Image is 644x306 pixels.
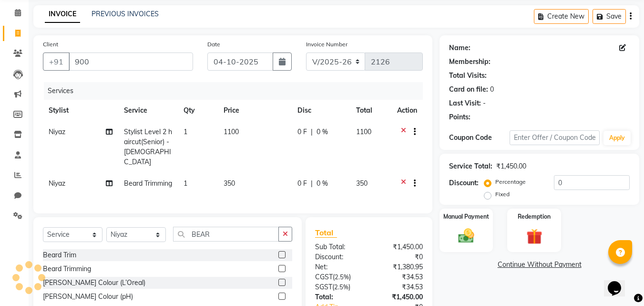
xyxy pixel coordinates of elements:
[43,264,91,274] div: Beard Trimming
[45,6,80,23] a: INVOICE
[369,242,430,252] div: ₹1,450.00
[593,9,626,24] button: Save
[317,179,328,189] span: 0 %
[49,179,65,188] span: Niyaz
[297,127,307,137] span: 0 F
[483,98,486,108] div: -
[534,9,589,24] button: Create New
[335,273,349,281] span: 2.5%
[391,100,423,121] th: Action
[369,292,430,302] div: ₹1,450.00
[118,100,178,121] th: Service
[490,84,494,95] div: 0
[44,82,430,100] div: Services
[43,250,76,260] div: Beard Trim
[49,127,65,136] span: Niyaz
[207,40,220,49] label: Date
[306,40,348,49] label: Invoice Number
[604,268,634,296] iframe: chat widget
[334,283,348,291] span: 2.5%
[218,100,292,121] th: Price
[495,178,526,186] label: Percentage
[449,57,491,67] div: Membership:
[369,272,430,282] div: ₹34.53
[43,100,118,121] th: Stylist
[449,161,492,171] div: Service Total:
[178,100,218,121] th: Qty
[308,242,369,252] div: Sub Total:
[315,228,337,238] span: Total
[496,161,526,171] div: ₹1,450.00
[510,130,600,145] input: Enter Offer / Coupon Code
[495,190,510,199] label: Fixed
[518,212,551,221] label: Redemption
[369,252,430,262] div: ₹0
[43,40,58,49] label: Client
[449,98,481,108] div: Last Visit:
[449,133,509,143] div: Coupon Code
[184,127,187,136] span: 1
[43,292,133,302] div: [PERSON_NAME] Colour (pH)
[308,272,369,282] div: ( )
[311,179,313,189] span: |
[184,179,187,188] span: 1
[443,212,489,221] label: Manual Payment
[224,127,239,136] span: 1100
[308,292,369,302] div: Total:
[317,127,328,137] span: 0 %
[124,127,172,166] span: Stylist Level 2 haircut(Senior) - [DEMOGRAPHIC_DATA]
[449,112,470,122] div: Points:
[369,282,430,292] div: ₹34.53
[43,53,70,71] button: +91
[369,262,430,272] div: ₹1,380.95
[356,179,368,188] span: 350
[449,84,488,95] div: Card on file:
[69,53,193,71] input: Search by Name/Mobile/Email/Code
[315,283,332,291] span: SGST
[308,262,369,272] div: Net:
[92,10,159,18] a: PREVIOUS INVOICES
[43,278,145,288] div: [PERSON_NAME] Colour (L’Oreal)
[308,282,369,292] div: ( )
[453,227,479,245] img: _cash.svg
[449,43,470,53] div: Name:
[297,179,307,189] span: 0 F
[315,273,333,281] span: CGST
[350,100,392,121] th: Total
[311,127,313,137] span: |
[124,179,172,188] span: Beard Trimming
[449,71,487,81] div: Total Visits:
[173,227,279,242] input: Search or Scan
[292,100,350,121] th: Disc
[441,260,637,270] a: Continue Without Payment
[521,227,547,246] img: _gift.svg
[224,179,235,188] span: 350
[308,252,369,262] div: Discount:
[356,127,371,136] span: 1100
[603,131,631,145] button: Apply
[449,178,479,188] div: Discount:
